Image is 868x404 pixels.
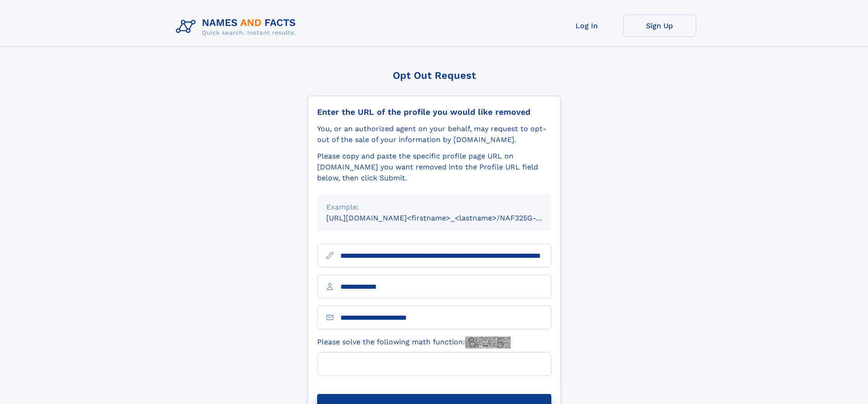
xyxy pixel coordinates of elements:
img: Logo Names and Facts [172,15,303,39]
a: Sign Up [623,15,696,37]
div: Example: [326,202,542,213]
label: Please solve the following math function: [317,337,511,348]
div: Enter the URL of the profile you would like removed [317,107,551,117]
div: Opt Out Request [308,70,561,81]
small: [URL][DOMAIN_NAME]<firstname>_<lastname>/NAF325G-xxxxxxxx [326,214,569,222]
div: Please copy and paste the specific profile page URL on [DOMAIN_NAME] you want removed into the Pr... [317,151,551,184]
a: Log In [550,15,623,37]
div: You, or an authorized agent on your behalf, may request to opt-out of the sale of your informatio... [317,123,551,145]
